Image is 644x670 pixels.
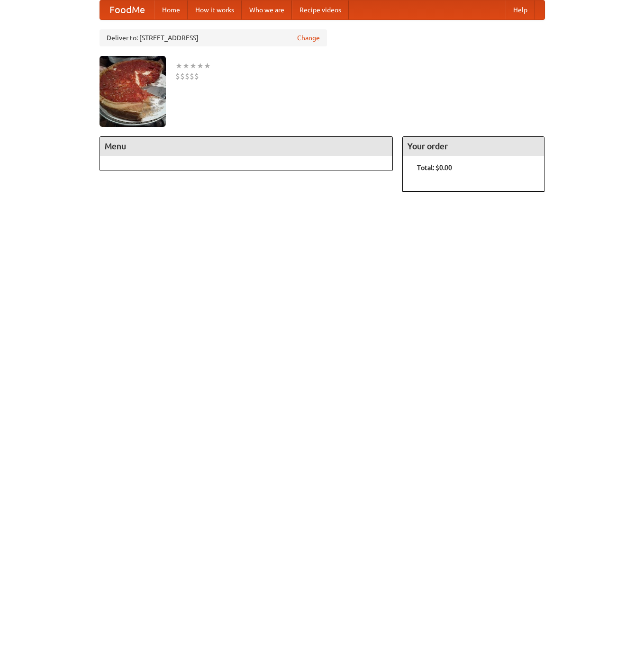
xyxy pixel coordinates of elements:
a: How it works [188,0,242,19]
b: Total: $0.00 [417,164,452,171]
h4: Menu [100,137,393,156]
li: $ [185,71,190,81]
h4: Your order [403,137,544,156]
a: FoodMe [100,0,154,19]
a: Change [297,33,320,43]
li: $ [194,71,199,81]
li: ★ [175,61,182,71]
li: $ [190,71,194,81]
a: Recipe videos [292,0,349,19]
li: ★ [190,61,197,71]
div: Deliver to: [STREET_ADDRESS] [100,29,327,46]
li: $ [175,71,180,81]
li: ★ [197,61,204,71]
li: ★ [204,61,211,71]
a: Who we are [242,0,292,19]
li: ★ [182,61,190,71]
a: Home [154,0,188,19]
img: angular.jpg [100,56,166,127]
li: $ [180,71,185,81]
a: Help [506,0,535,19]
